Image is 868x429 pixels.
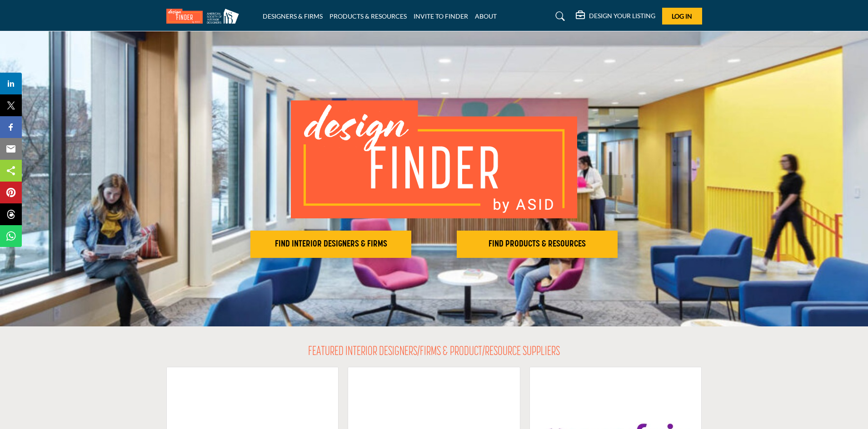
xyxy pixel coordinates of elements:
[263,12,323,20] a: DESIGNERS & FIRMS
[576,11,655,22] div: DESIGN YOUR LISTING
[475,12,497,20] a: ABOUT
[253,239,409,250] h2: FIND INTERIOR DESIGNERS & FIRMS
[589,12,655,20] h5: DESIGN YOUR LISTING
[414,12,468,20] a: INVITE TO FINDER
[308,345,560,360] h2: FEATURED INTERIOR DESIGNERS/FIRMS & PRODUCT/RESOURCE SUPPLIERS
[547,9,571,24] a: Search
[166,9,244,24] img: Site Logo
[291,100,577,218] img: image
[250,231,411,258] button: FIND INTERIOR DESIGNERS & FIRMS
[457,231,618,258] button: FIND PRODUCTS & RESOURCES
[672,12,692,20] span: Log In
[662,8,702,25] button: Log In
[329,12,407,20] a: PRODUCTS & RESOURCES
[459,239,615,250] h2: FIND PRODUCTS & RESOURCES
